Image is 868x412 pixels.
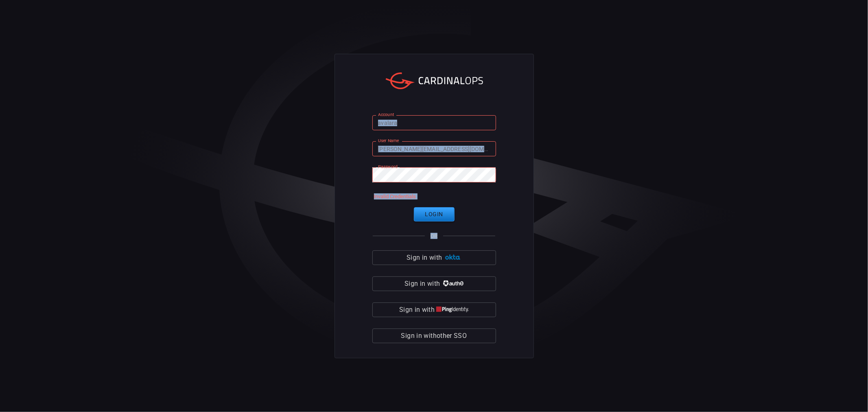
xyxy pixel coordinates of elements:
[372,141,496,156] input: Type your user name
[414,207,455,221] button: Login
[372,115,496,130] input: Type your account
[378,138,399,144] label: User Name
[442,281,464,287] img: vP8Hhh4KuCH8AavWKdZY7RZgAAAAASUVORK5CYII=
[372,276,496,291] button: Sign in with
[378,112,394,118] label: Account
[436,307,469,313] img: quu4iresuhQAAAABJRU5ErkJggg==
[372,250,496,265] button: Sign in with
[444,254,461,261] img: Ad5vKXme8s1CQAAAABJRU5ErkJggg==
[401,330,467,342] span: Sign in with other SSO
[431,233,437,239] span: OR
[407,252,442,263] span: Sign in with
[372,329,496,343] button: Sign in withother SSO
[404,278,440,289] span: Sign in with
[372,302,496,317] button: Sign in with
[378,164,398,170] label: Password
[399,304,435,316] span: Sign in with
[374,193,416,201] div: Invalid Credentials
